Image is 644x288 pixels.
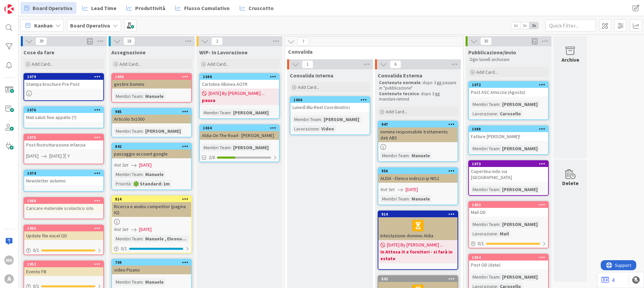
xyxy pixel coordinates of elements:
[144,127,182,135] div: [PERSON_NAME]
[292,125,319,132] div: Lavorazione
[319,125,320,132] span: :
[469,82,548,97] div: 1072Post ASC Amicizia (Agosto)
[380,248,455,262] b: In Attesa it e fornitori - si farà in estate
[27,135,103,140] div: 1075
[380,186,395,192] i: Not Set
[469,126,548,132] div: 1048
[380,195,409,203] div: Membri Team
[112,150,191,158] div: passaggio account google
[288,48,455,55] span: Convalida
[469,82,548,88] div: 1072
[112,109,191,115] div: 985
[23,134,104,164] a: 1075Post Ristrutturazione Infanzia[DATE][DATE]Y
[144,93,165,100] div: Manuele
[469,132,548,141] div: Fatture [PERSON_NAME]!
[499,145,500,152] span: :
[378,211,458,217] div: 914
[112,196,191,217] div: 814Ricerca e analisi competitor (pagina IG)
[381,277,458,281] div: 843
[24,204,103,213] div: Caricare materiale scolastico sito
[24,231,103,240] div: Update file excel OD
[410,152,432,159] div: Manuele
[469,88,548,97] div: Post ASC Amicizia (Agosto)
[171,2,234,14] a: Flusso Cumulativo
[115,260,191,265] div: 709
[24,170,103,185] div: 1074Newsletter autunno
[230,144,231,151] span: :
[23,170,104,192] a: 1074Newsletter autunno
[24,225,103,231] div: 1055
[200,125,279,140] div: 1034Aldia On The Road - [PERSON_NAME]
[200,74,279,89] div: 1044Cartolina Albinea AOTR
[33,247,39,254] span: 0 / 1
[112,260,191,266] div: 709
[290,103,370,112] div: Lunedì Blu-Reel Coordinatrici
[378,217,458,240] div: Intestazione dominio Aldia
[293,98,370,102] div: 1006
[472,127,548,131] div: 1048
[114,127,143,135] div: Membri Team
[27,74,103,79] div: 1079
[112,74,191,80] div: 1005
[119,61,141,67] span: Add Card...
[290,72,333,79] span: Convalida Interna
[499,221,500,228] span: :
[231,144,270,151] div: [PERSON_NAME]
[24,140,103,149] div: Post Ristrutturazione Infanzia
[469,208,548,217] div: Mail OD
[497,110,498,117] span: :
[24,74,103,89] div: 1079Stampa brochure Pre Post
[115,74,191,79] div: 1005
[112,115,191,123] div: Articolo 5x1000
[91,4,116,12] span: Lead Time
[468,81,549,120] a: 1072Post ASC Amicizia (Agosto)Membri Team:[PERSON_NAME]Lavorazione:Carosello
[378,121,458,142] div: 947nomina responsabile trattamento dati ABS
[111,195,192,253] a: 814Ricerca e analisi competitor (pagina IG)Not Set[DATE]Membri Team:Manuele , Eleono...0/1
[476,69,498,75] span: Add Card...
[500,221,539,228] div: [PERSON_NAME]
[23,225,104,255] a: 1055Update file excel OD0/1
[387,241,443,248] span: [DATE] By [PERSON_NAME] ...
[112,244,191,253] div: 0/1
[111,108,192,137] a: 985Articolo 5x1000Membri Team:[PERSON_NAME]
[379,91,419,97] strong: Contenuto tecnico
[529,22,538,29] span: 3x
[202,97,277,104] b: pausa
[545,19,596,32] input: Quick Filter...
[511,22,520,29] span: 1x
[115,109,191,114] div: 985
[499,186,500,193] span: :
[111,49,146,56] span: Assegnazione
[378,121,458,127] div: 947
[123,37,135,45] span: 18
[20,2,76,14] a: Board Operativa
[112,80,191,89] div: gestire Domins
[26,153,39,160] span: [DATE]
[114,180,130,187] div: Priorità
[249,4,274,12] span: Cruscotto
[34,21,53,30] span: Kanban
[27,198,103,203] div: 1068
[111,143,192,190] a: 842passaggio account googleNot Set[DATE]Membri Team:ManuelePriorità:🟢 Standard: 1m
[561,56,579,64] div: Archive
[378,276,458,282] div: 843
[497,230,498,237] span: :
[381,122,458,127] div: 947
[112,143,191,158] div: 842passaggio account google
[468,201,549,248] a: 1053Mail ODMembri Team:[PERSON_NAME]Lavorazione:Mail0/1
[199,124,280,162] a: 1034Aldia On The Road - [PERSON_NAME]Membri Team:[PERSON_NAME]2/6
[500,145,539,152] div: [PERSON_NAME]
[114,278,143,286] div: Membri Team
[67,153,70,160] div: Y
[410,195,432,203] div: Manuele
[470,57,547,62] p: Ogni lunedì archiviare
[290,97,370,103] div: 1006
[24,80,103,89] div: Stampa brochure Pre Post
[144,278,165,286] div: Manuele
[114,162,128,168] i: Not Set
[202,144,230,151] div: Membri Team
[209,90,265,97] span: [DATE] By [PERSON_NAME] ...
[49,153,62,160] span: [DATE]
[14,1,31,9] span: Support
[469,161,548,182] div: 1073Copertina nido via [GEOGRAPHIC_DATA]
